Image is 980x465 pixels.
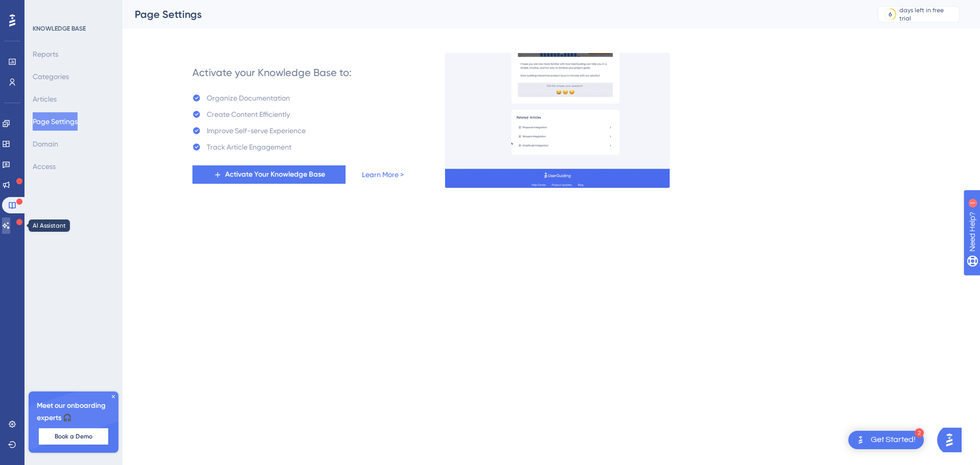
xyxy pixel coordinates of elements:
span: Activate Your Knowledge Base [225,168,325,181]
button: Book a Demo [39,428,108,445]
iframe: UserGuiding AI Assistant Launcher [937,425,968,455]
div: 1 [71,5,74,13]
div: Open Get Started! checklist, remaining modules: 2 [848,431,924,449]
div: KNOWLEDGE BASE [33,25,86,33]
div: Track Article Engagement [207,141,291,153]
button: Categories [33,67,69,86]
div: Create Content Efficiently [207,108,290,120]
button: Page Settings [33,112,78,131]
img: a27db7f7ef9877a438c7956077c236be.gif [445,53,670,188]
div: Improve Self-serve Experience [207,125,306,137]
div: Activate your Knowledge Base to: [192,65,352,80]
span: Need Help? [24,3,64,15]
div: 6 [889,10,892,18]
div: Organize Documentation [207,92,290,104]
button: Activate Your Knowledge Base [192,165,346,184]
button: Access [33,157,56,176]
span: Book a Demo [55,432,92,440]
div: Get Started! [871,434,916,446]
span: Meet our onboarding experts 🎧 [37,400,110,424]
button: Reports [33,45,58,63]
button: Articles [33,90,57,108]
img: launcher-image-alternative-text [854,434,867,446]
div: days left in free trial [899,6,956,22]
button: Domain [33,135,58,153]
div: Page Settings [135,7,852,21]
div: 2 [915,428,924,437]
a: Learn More > [362,168,404,181]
